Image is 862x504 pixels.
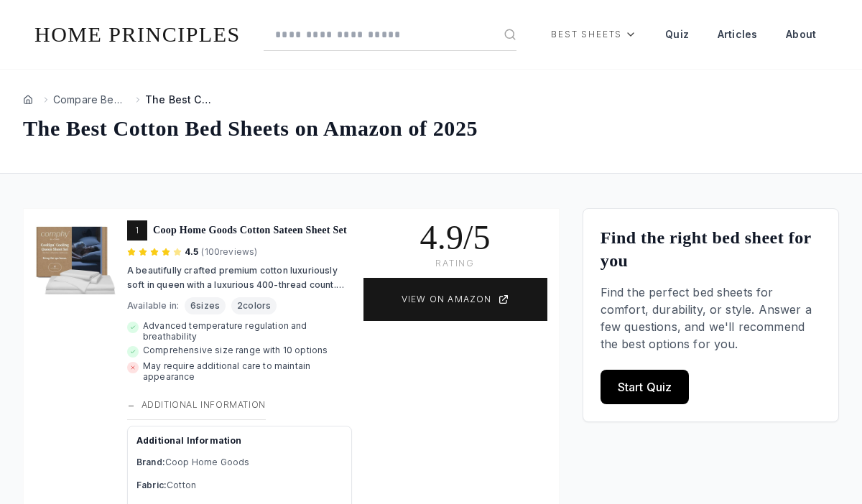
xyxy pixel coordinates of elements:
a: HOME PRINCIPLES [34,22,241,46]
div: Additional Information [136,435,343,447]
span: − [127,396,136,414]
p: Find the perfect bed sheets for comfort, durability, or style. Answer a few questions, and we'll ... [601,284,821,353]
span: 2 color s [231,297,277,314]
span: Brand: [136,457,165,467]
h3: Coop Home Goods Cotton Sateen Sheet Set [153,223,347,238]
span: ( 100 reviews) [201,246,257,258]
div: 1 [127,220,147,241]
span: Cotton [167,480,196,490]
h1: The Best Cotton Bed Sheets on Amazon of 2025 [23,116,839,141]
span: 6 size s [185,297,226,314]
button: −Additional Information [127,391,266,420]
span: Additional Information [142,399,266,411]
span: May require additional care to maintain appearance [143,360,352,382]
span: Comprehensive size range with 10 options [143,345,352,355]
div: Rating [363,258,547,269]
img: Coop Home Goods Cotton Sateen Sheet Set [35,220,116,301]
span: Coop Home Goods [165,457,249,467]
a: VIEW ON AMAZON [363,278,547,321]
a: Compare Bed ... [53,93,125,107]
span: Advanced temperature regulation and breathability [143,320,352,342]
div: Best Sheets [539,17,648,52]
a: Go to homepage [23,95,33,105]
a: About [774,17,828,52]
div: 4.9/5 [363,220,547,255]
span: Fabric: [136,480,167,490]
a: Quiz [654,17,700,52]
span: Available in: [127,300,179,312]
a: Start Quiz [601,370,690,404]
span: VIEW ON AMAZON [402,294,492,305]
span: 4.5 [185,246,198,258]
a: Articles [706,17,769,52]
p: A beautifully crafted premium cotton luxuriously soft in queen with a luxurious 400-thread count.... [127,263,352,291]
span: The Best Cotton Bed Sheets on Amazon of 2025 [145,93,217,107]
nav: Breadcrumb [23,93,839,107]
h3: Find the right bed sheet for you [601,226,821,272]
